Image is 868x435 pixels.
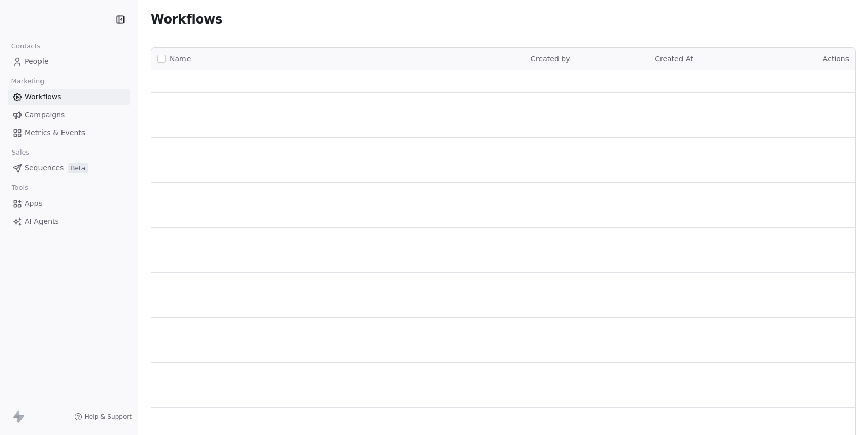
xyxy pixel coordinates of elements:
a: Campaigns [8,106,130,123]
a: Apps [8,195,130,212]
a: Metrics & Events [8,124,130,141]
span: Apps [25,198,43,209]
span: Name [170,54,191,64]
span: Sales [7,145,34,160]
span: AI Agents [25,216,59,227]
span: People [25,56,49,67]
span: Marketing [7,74,49,89]
span: Beta [68,163,88,173]
a: Workflows [8,89,130,105]
span: Created At [655,55,693,63]
span: Workflows [151,12,222,27]
span: Contacts [7,38,45,54]
span: Tools [7,180,32,195]
span: Workflows [25,92,61,102]
span: Sequences [25,163,64,173]
a: AI Agents [8,213,130,230]
span: Campaigns [25,110,65,120]
a: People [8,53,130,70]
a: SequencesBeta [8,160,130,177]
span: Actions [823,55,849,63]
span: Metrics & Events [25,127,85,138]
span: Help & Support [85,412,132,421]
a: Help & Support [74,412,132,421]
span: Created by [530,55,570,63]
